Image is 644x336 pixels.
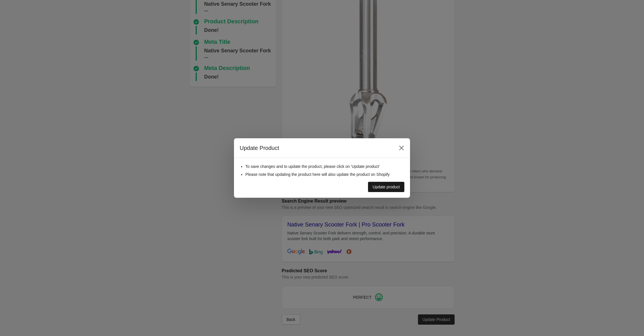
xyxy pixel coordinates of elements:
li: To save changes and to update the product, please click on 'Update product' [245,164,404,169]
button: Close [396,143,407,153]
div: Update product [373,185,400,189]
h2: Update Product [240,144,391,152]
button: Update product [368,182,404,192]
li: Please note that updating the product here will also update the product on Shopify [245,172,404,177]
